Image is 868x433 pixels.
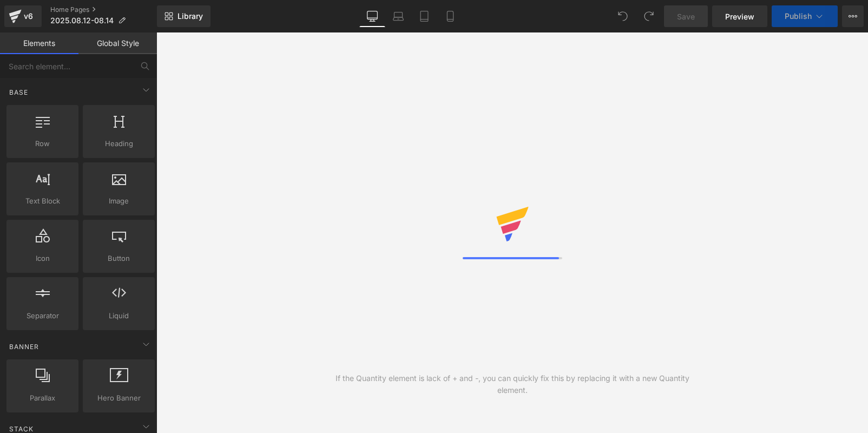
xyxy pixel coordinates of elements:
span: Image [86,195,152,207]
button: Undo [612,5,634,27]
button: Publish [772,5,838,27]
span: Banner [8,342,40,352]
span: Hero Banner [86,392,152,404]
span: Publish [785,12,812,21]
button: More [842,5,864,27]
a: Desktop [359,5,385,27]
span: Button [86,253,152,264]
button: Redo [638,5,660,27]
a: Tablet [411,5,437,27]
span: Base [8,87,29,97]
span: Save [677,11,695,22]
a: Preview [712,5,767,27]
span: 2025.08.12-08.14 [50,16,114,25]
span: Text Block [10,195,75,207]
a: v6 [4,5,42,27]
a: Mobile [437,5,463,27]
span: Preview [725,11,754,22]
span: Row [10,138,75,149]
div: v6 [22,9,35,23]
span: Separator [10,310,75,322]
a: Home Pages [50,5,157,14]
span: Library [177,11,203,21]
span: Parallax [10,392,75,404]
div: If the Quantity element is lack of + and -, you can quickly fix this by replacing it with a new Q... [334,372,691,396]
a: New Library [157,5,211,27]
span: Liquid [86,310,152,322]
a: Laptop [385,5,411,27]
span: Icon [10,253,75,264]
span: Heading [86,138,152,149]
a: Global Style [78,32,157,54]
